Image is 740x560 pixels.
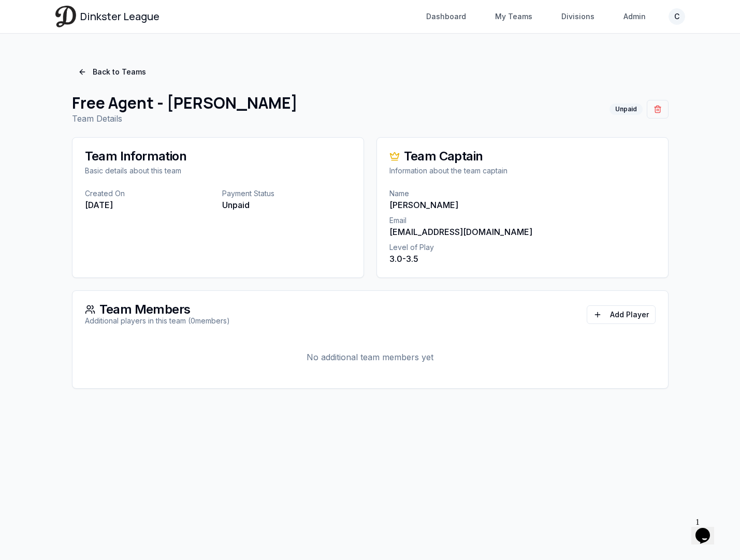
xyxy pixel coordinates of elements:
[691,513,724,544] iframe: chat widget
[85,188,214,199] p: Created On
[72,94,298,112] h1: Free Agent - [PERSON_NAME]
[72,63,152,81] a: Back to Teams
[55,6,76,27] img: Dinkster
[85,316,230,326] div: Additional players in this team ( 0 members)
[617,7,652,26] a: Admin
[610,104,643,115] div: Unpaid
[85,303,230,316] div: Team Members
[85,199,214,211] p: [DATE]
[389,188,656,199] p: Name
[222,188,351,199] p: Payment Status
[669,8,685,25] button: C
[85,338,656,376] div: No additional team members yet
[389,253,656,265] p: 3.0-3.5
[85,166,351,176] div: Basic details about this team
[389,215,656,226] p: Email
[55,6,159,27] a: Dinkster League
[389,150,656,163] div: Team Captain
[389,166,656,176] div: Information about the team captain
[489,7,539,26] a: My Teams
[222,199,351,211] p: Unpaid
[72,112,298,125] p: Team Details
[587,305,656,324] button: Add Player
[80,9,159,24] span: Dinkster League
[389,199,656,211] p: [PERSON_NAME]
[420,7,472,26] a: Dashboard
[85,150,351,163] div: Team Information
[555,7,601,26] a: Divisions
[389,226,656,238] p: [EMAIL_ADDRESS][DOMAIN_NAME]
[389,242,656,253] p: Level of Play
